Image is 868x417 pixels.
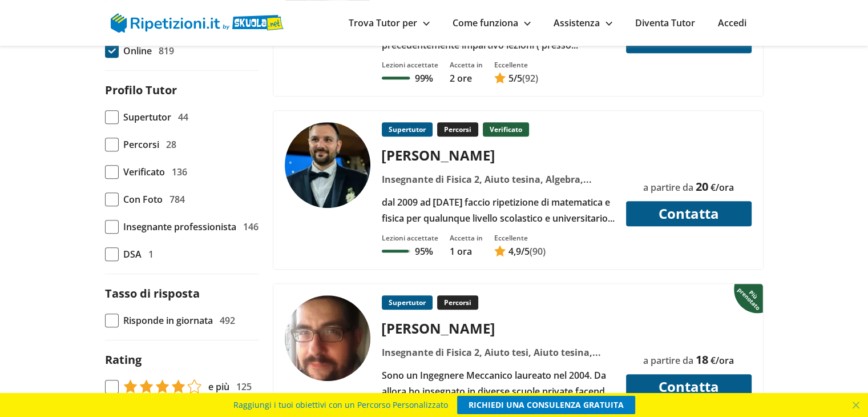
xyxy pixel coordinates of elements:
span: /5 [508,72,522,85]
div: Eccellente [494,60,538,70]
p: 99% [415,72,433,85]
div: [PERSON_NAME] [377,319,619,338]
p: Supertutor [382,122,433,137]
span: Raggiungi i tuoi obiettivi con un Percorso Personalizzato [233,396,448,414]
span: €/ora [710,354,734,367]
span: e più [208,379,229,395]
img: tutor a Cagliari - andrea [285,122,370,208]
span: 492 [220,312,235,328]
div: Eccellente [494,233,546,243]
span: Insegnante professionista [123,219,236,235]
div: Lezioni accettate [382,233,438,243]
div: Accetta in [450,60,483,70]
span: Con Foto [123,191,163,207]
span: Online [123,43,152,59]
div: Accetta in [450,233,483,243]
p: Verificato [483,122,529,137]
span: 1 [148,246,154,262]
span: /5 [508,245,530,258]
a: RICHIEDI UNA CONSULENZA GRATUITA [457,396,635,414]
button: Contatta [626,201,752,226]
p: 1 ora [450,245,483,258]
a: Trova Tutor per [349,17,430,29]
a: Come funziona [453,17,531,29]
p: Percorsi [437,122,478,137]
span: 125 [236,379,252,395]
p: Percorsi [437,295,478,310]
a: Assistenza [554,17,612,29]
p: Supertutor [382,295,433,310]
div: [PERSON_NAME] [377,146,619,165]
span: Percorsi [123,137,159,153]
span: 18 [696,352,708,367]
div: Sono un Ingegnere Meccanico laureato nel 2004. Da allora ho insegnato in diverse scuole private f... [377,367,619,399]
span: a partire da [643,354,693,367]
img: Piu prenotato [734,283,765,314]
label: Tasso di risposta [105,286,200,301]
span: Supertutor [123,109,171,125]
span: Verificato [123,164,165,180]
p: 95% [415,245,433,258]
span: €/ora [710,181,734,194]
a: 5/5(92) [494,72,538,85]
div: Insegnante di Fisica 2, Aiuto tesina, Algebra, Analisi 1, Astronomia, Complementi di matematica, ... [377,171,619,187]
a: logo Skuola.net | Ripetizioni.it [111,15,284,28]
label: Rating [105,352,142,367]
span: DSA [123,246,142,262]
span: (90) [530,245,546,258]
span: 4,9 [508,245,521,258]
span: 44 [178,109,188,125]
span: Risponde in giornata [123,312,213,328]
span: a partire da [643,181,693,194]
a: 4,9/5(90) [494,245,546,258]
button: Contatta [626,374,752,399]
a: Accedi [718,17,746,29]
label: Profilo Tutor [105,82,177,98]
img: logo Skuola.net | Ripetizioni.it [111,13,284,33]
img: tasso di risposta 4+ [123,379,201,393]
a: Diventa Tutor [635,17,695,29]
span: 20 [696,179,708,194]
span: 819 [159,43,174,59]
span: (92) [522,72,538,85]
span: 5 [508,72,514,85]
span: 784 [169,191,185,207]
div: Lezioni accettate [382,60,438,70]
span: 28 [166,137,176,153]
div: dal 2009 ad [DATE] faccio ripetizione di matematica e fisica per qualunque livello scolastico e u... [377,194,619,226]
span: 146 [243,219,259,235]
div: Insegnante di Fisica 2, Aiuto tesi, Aiuto tesina, Algebra, Analisi 1, Analisi 2, Chimica, Costruz... [377,344,619,360]
span: 136 [172,164,187,180]
img: tutor a Roma - Pietro [285,295,370,381]
p: 2 ore [450,72,483,85]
